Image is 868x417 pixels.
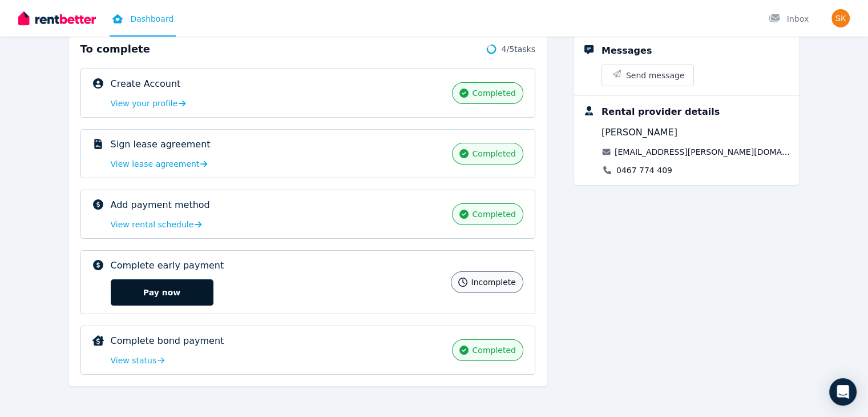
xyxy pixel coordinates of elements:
span: 4 / 5 tasks [502,43,535,55]
span: completed [472,344,515,356]
div: Open Intercom Messenger [829,378,857,406]
a: 0467 774 409 [616,165,672,176]
p: Complete bond payment [111,334,224,348]
span: [PERSON_NAME] [601,126,677,139]
span: completed [472,148,515,159]
img: RentBetter [18,10,96,27]
img: Complete bond payment [92,335,104,346]
span: View status [111,355,157,366]
span: View your profile [111,98,178,109]
span: View rental schedule [111,219,194,230]
span: incomplete [471,276,515,288]
img: Steven Kiernan [831,9,850,27]
button: Send message [602,65,694,86]
span: Send message [626,70,685,81]
p: Complete early payment [111,259,224,272]
div: Messages [601,44,652,58]
a: View lease agreement [111,158,208,170]
span: completed [472,87,515,99]
a: View your profile [111,98,186,109]
div: Rental provider details [601,105,720,119]
p: Create Account [111,77,181,91]
span: View lease agreement [111,158,200,170]
span: To complete [80,41,150,57]
div: Inbox [769,13,809,25]
span: completed [472,209,515,220]
p: Add payment method [111,198,210,212]
p: Sign lease agreement [111,138,211,151]
button: Pay now [111,279,213,306]
a: View rental schedule [111,219,202,230]
a: [EMAIL_ADDRESS][PERSON_NAME][DOMAIN_NAME] [615,146,790,158]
